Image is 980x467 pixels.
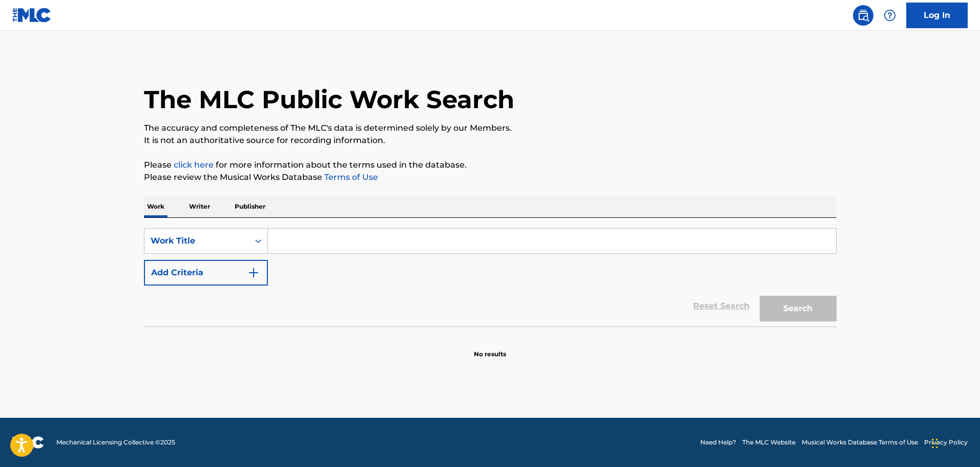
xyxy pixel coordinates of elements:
[174,160,214,170] a: click here
[857,9,869,22] img: search
[932,428,938,459] div: Drag
[742,438,796,447] a: The MLC Website
[144,122,837,134] p: The accuracy and completeness of The MLC's data is determined solely by our Members.
[144,228,837,327] form: Search Form
[144,159,837,171] p: Please for more information about the terms used in the database.
[924,438,968,447] a: Privacy Policy
[144,171,837,184] p: Please review the Musical Works Database
[474,337,506,359] p: No results
[884,9,896,22] img: help
[56,438,175,447] span: Mechanical Licensing Collective © 2025
[144,134,837,147] p: It is not an authoritative source for recording information.
[12,436,44,449] img: logo
[700,438,736,447] a: Need Help?
[12,8,52,23] img: MLC Logo
[853,5,873,26] a: Public Search
[144,84,514,115] h1: The MLC Public Work Search
[144,260,268,286] button: Add Criteria
[322,172,378,182] a: Terms of Use
[802,438,918,447] a: Musical Works Database Terms of Use
[880,5,900,26] div: Help
[186,196,213,217] p: Writer
[929,418,980,467] iframe: Chat Widget
[906,3,968,28] a: Log In
[232,196,268,217] p: Publisher
[247,267,260,279] img: 9d2ae6d4665cec9f34b9.svg
[151,235,243,247] div: Work Title
[144,196,168,217] p: Work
